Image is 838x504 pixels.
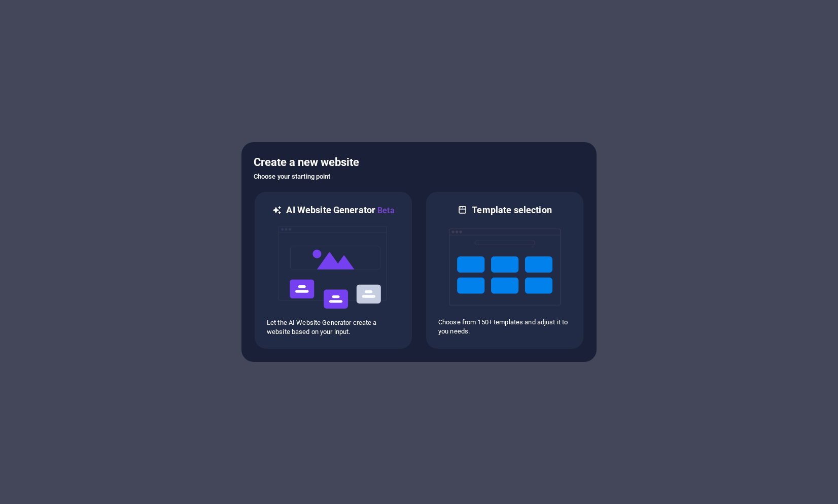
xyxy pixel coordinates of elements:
div: AI Website GeneratorBetaaiLet the AI Website Generator create a website based on your input. [254,191,413,350]
h6: AI Website Generator [286,204,394,217]
div: Template selectionChoose from 150+ templates and adjust it to you needs. [425,191,584,350]
p: Choose from 150+ templates and adjust it to you needs. [438,318,571,336]
h5: Create a new website [254,154,584,171]
span: Beta [375,206,395,215]
h6: Choose your starting point [254,171,584,183]
p: Let the AI Website Generator create a website based on your input. [267,318,400,337]
img: ai [277,217,389,318]
h6: Template selection [472,204,551,216]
